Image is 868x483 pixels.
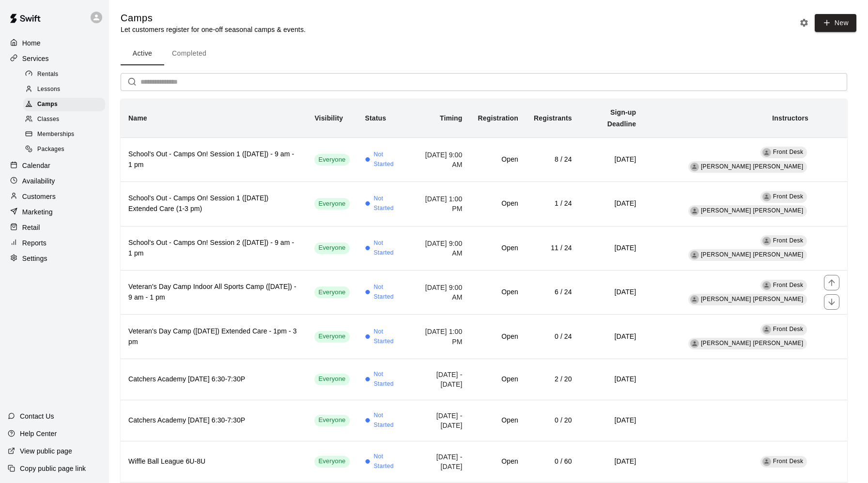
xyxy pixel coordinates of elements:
[8,189,101,204] div: Customers
[773,193,804,200] span: Front Desk
[478,114,518,122] b: Registration
[314,114,343,122] b: Visibility
[20,446,72,456] p: View public page
[534,332,572,342] h6: 0 / 24
[8,174,101,188] div: Availability
[314,155,349,165] span: Everyone
[314,243,349,253] span: Everyone
[410,182,470,226] td: [DATE] 1:00 PM
[773,326,804,332] span: Front Desk
[534,198,572,209] h6: 1 / 24
[478,287,518,298] h6: Open
[690,207,699,215] div: Billy Jack Ryan
[8,158,101,173] a: Calendar
[128,374,299,385] h6: Catchers Academy [DATE] 6:30-7:30P
[314,415,349,426] div: This service is visible to all of your customers
[164,42,214,65] button: Completed
[588,154,636,165] h6: [DATE]
[478,332,518,342] h6: Open
[128,282,299,303] h6: Veteran's Day Camp Indoor All Sports Camp ([DATE]) - 9 am - 1 pm
[37,130,74,139] span: Memberships
[701,296,804,302] span: [PERSON_NAME] [PERSON_NAME]
[23,67,109,82] a: Rentals
[121,42,164,65] button: Active
[22,176,55,186] p: Availability
[762,148,771,157] div: Front Desk
[690,163,699,171] div: Billy Jack Ryan
[410,359,470,400] td: [DATE] - [DATE]
[410,441,470,482] td: [DATE] - [DATE]
[23,82,109,97] a: Lessons
[23,97,109,112] a: Camps
[797,15,811,30] button: Camp settings
[128,415,299,426] h6: Catchers Academy [DATE] 6:30-7:30P
[8,236,101,250] div: Reports
[22,54,49,63] p: Services
[22,207,53,217] p: Marketing
[588,198,636,209] h6: [DATE]
[824,294,839,310] button: move item down
[534,456,572,467] h6: 0 / 60
[8,205,101,219] a: Marketing
[23,98,105,111] div: Camps
[314,199,349,209] span: Everyone
[314,374,349,385] div: This service is visible to all of your customers
[8,220,101,235] div: Retail
[478,456,518,467] h6: Open
[690,339,699,348] div: Billy Jack Ryan
[314,331,349,343] div: This service is visible to all of your customers
[588,243,636,254] h6: [DATE]
[410,400,470,441] td: [DATE] - [DATE]
[8,51,101,66] a: Services
[373,239,402,258] span: Not Started
[478,198,518,209] h6: Open
[534,374,572,385] h6: 2 / 20
[701,207,804,214] span: [PERSON_NAME] [PERSON_NAME]
[22,223,40,232] p: Retail
[128,193,299,214] h6: School's Out - Camps On! Session 1 ([DATE]) Extended Care (1-3 pm)
[373,194,402,213] span: Not Started
[314,456,349,468] div: This service is visible to all of your customers
[762,193,771,201] div: Front Desk
[128,456,299,467] h6: Wiffle Ball League 6U-8U
[37,85,61,94] span: Lessons
[22,254,47,263] p: Settings
[410,226,470,270] td: [DATE] 9:00 AM
[811,18,856,27] a: New
[314,375,349,384] span: Everyone
[128,114,147,122] b: Name
[478,243,518,254] h6: Open
[314,154,349,166] div: This service is visible to all of your customers
[534,415,572,426] h6: 0 / 20
[762,325,771,334] div: Front Desk
[314,457,349,466] span: Everyone
[314,416,349,425] span: Everyone
[588,332,636,342] h6: [DATE]
[773,149,804,155] span: Front Desk
[440,114,463,122] b: Timing
[588,456,636,467] h6: [DATE]
[23,68,105,81] div: Rentals
[773,282,804,288] span: Front Desk
[23,112,109,127] a: Classes
[20,429,57,438] p: Help Center
[314,288,349,297] span: Everyone
[128,149,299,170] h6: School's Out - Camps On! Session 1 ([DATE]) - 9 am - 1 pm
[701,340,804,347] span: [PERSON_NAME] [PERSON_NAME]
[588,415,636,426] h6: [DATE]
[773,237,804,244] span: Front Desk
[22,38,41,48] p: Home
[22,161,50,170] p: Calendar
[22,238,46,248] p: Reports
[534,243,572,254] h6: 11 / 24
[478,415,518,426] h6: Open
[8,251,101,266] div: Settings
[690,295,699,304] div: Billy Jack Ryan
[478,154,518,165] h6: Open
[22,192,56,201] p: Customers
[410,270,470,314] td: [DATE] 9:00 AM
[365,114,387,122] b: Status
[314,198,349,210] div: This service is visible to all of your customers
[8,36,101,50] a: Home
